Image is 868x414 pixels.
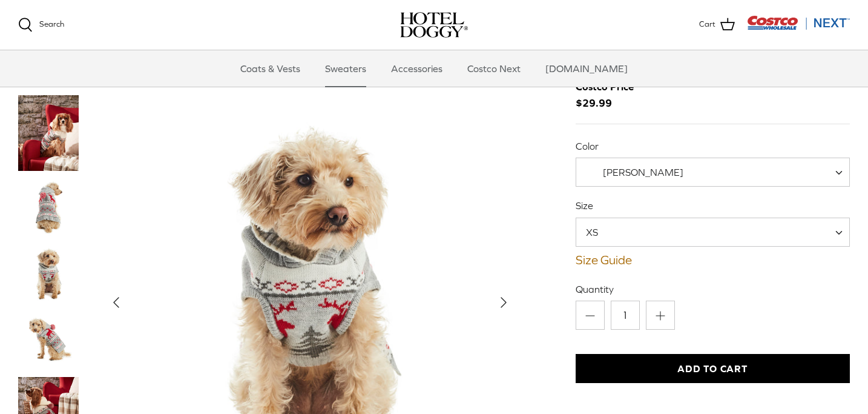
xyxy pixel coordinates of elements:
[18,244,79,304] a: Thumbnail Link
[576,199,850,212] label: Size
[576,139,850,153] label: Color
[18,310,79,371] a: Thumbnail Link
[576,354,850,383] button: Add to Cart
[576,158,850,187] span: Vanilla Ice
[39,19,64,28] span: Search
[576,282,850,296] label: Quantity
[456,50,531,87] a: Costco Next
[611,301,640,330] input: Quantity
[380,50,453,87] a: Accessories
[699,17,735,33] a: Cart
[747,23,850,32] a: Visit Costco Next
[229,50,311,87] a: Coats & Vests
[576,225,622,239] span: XS
[490,290,517,316] button: Next
[534,50,639,87] a: [DOMAIN_NAME]
[699,18,715,31] span: Cart
[576,166,708,179] span: Vanilla Ice
[400,12,468,38] img: hoteldoggycom
[314,50,377,87] a: Sweaters
[576,218,850,247] span: XS
[576,79,646,112] span: $29.99
[18,95,79,171] a: Thumbnail Link
[103,290,130,316] button: Previous
[747,15,850,30] img: Costco Next
[18,18,64,32] a: Search
[603,167,683,178] span: [PERSON_NAME]
[576,253,850,267] a: Size Guide
[400,12,468,38] a: hoteldoggy.com hoteldoggycom
[18,177,79,238] a: Thumbnail Link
